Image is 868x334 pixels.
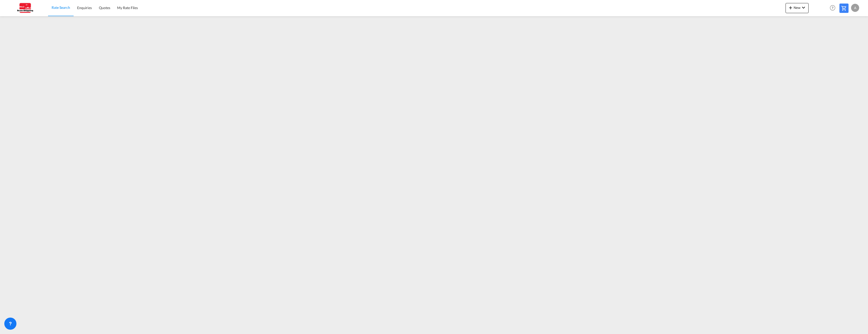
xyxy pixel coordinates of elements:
span: Enquiries [77,6,92,10]
img: 123b615026f311ee80dabbd30bc9e10f.jpg [8,2,42,14]
div: A [851,4,859,12]
span: Rate Search [52,5,70,10]
button: icon-plus 400-fgNewicon-chevron-down [786,3,809,13]
span: Quotes [99,6,110,10]
md-icon: icon-chevron-down [800,5,807,11]
span: Help [828,4,837,12]
span: New [788,6,807,10]
span: My Rate Files [117,6,138,10]
div: Help [828,4,839,13]
md-icon: icon-plus 400-fg [788,5,794,11]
